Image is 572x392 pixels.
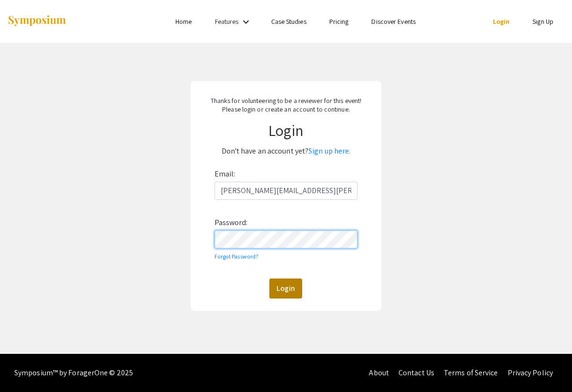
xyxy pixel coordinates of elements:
a: Terms of Service [444,368,498,378]
a: Case Studies [271,17,306,26]
a: Contact Us [398,368,434,378]
label: Password: [214,215,248,230]
p: Thanks for volunteering to be a reviewer for this event! [196,96,376,105]
a: Sign up here. [308,146,350,156]
div: Symposium™ by ForagerOne © 2025 [14,354,133,392]
iframe: Chat [7,349,41,385]
label: Email: [214,166,235,182]
img: Symposium by ForagerOne [7,15,67,28]
button: Login [269,279,302,299]
p: Please login or create an account to continue. [196,105,376,113]
a: Discover Events [371,17,416,26]
a: Forgot Password? [214,253,259,260]
a: Privacy Policy [508,368,553,378]
h1: Login [196,121,376,139]
a: Login [493,17,510,26]
a: Features [215,17,239,26]
p: Don't have an account yet? [196,144,376,159]
a: Pricing [329,17,349,26]
a: Sign Up [532,17,553,26]
mat-icon: Expand Features list [240,16,252,28]
a: About [369,368,389,378]
a: Home [175,17,192,26]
